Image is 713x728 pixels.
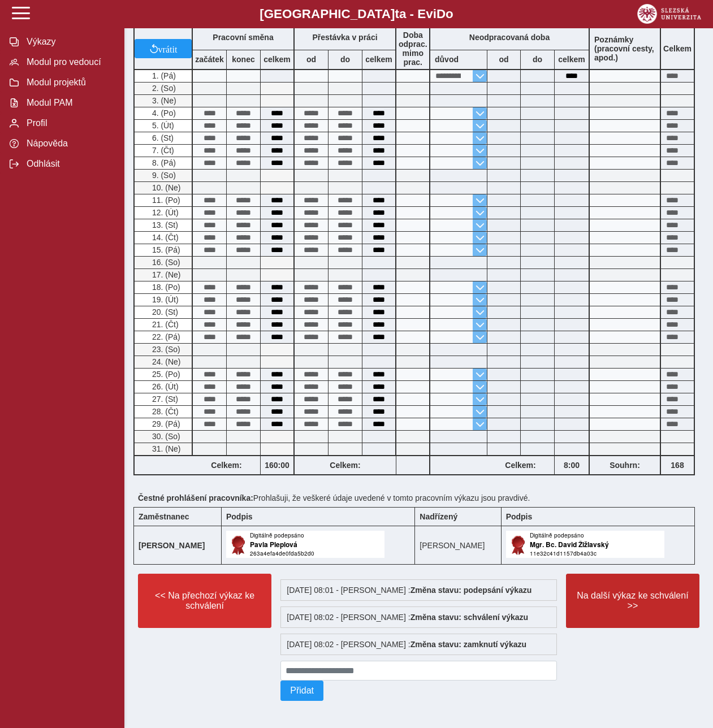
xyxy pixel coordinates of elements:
span: 28. (Čt) [150,407,179,416]
b: Doba odprac. mimo prac. [399,31,427,67]
span: vrátit [158,44,178,53]
span: 3. (Ne) [150,96,176,105]
b: Celkem: [487,461,554,470]
span: Modul projektů [23,77,115,88]
b: celkem [362,55,395,64]
span: t [395,7,399,21]
b: konec [227,55,260,64]
b: 8:00 [555,461,589,470]
span: 25. (Po) [150,370,180,379]
span: Modul PAM [23,98,115,108]
span: 7. (Čt) [150,146,174,155]
b: Poznámky (pracovní cesty, apod.) [590,35,660,62]
span: Odhlásit [23,159,115,169]
span: 23. (So) [150,345,180,354]
div: [DATE] 08:02 - [PERSON_NAME] : [280,606,557,628]
div: [DATE] 08:02 - [PERSON_NAME] : [280,634,557,655]
b: 160:00 [261,461,293,470]
img: Digitálně podepsáno uživatelem [226,531,384,558]
b: Celkem: [193,461,260,470]
span: 18. (Po) [150,283,180,292]
b: od [487,55,520,64]
b: Přestávka v práci [312,33,377,42]
b: Změna stavu: schválení výkazu [410,613,529,622]
b: Podpis [506,512,533,521]
b: [PERSON_NAME] [139,541,205,550]
span: 22. (Pá) [150,332,180,341]
b: důvod [435,55,459,64]
span: Na další výkaz ke schválení >> [576,591,690,611]
b: do [329,55,362,64]
button: << Na přechozí výkaz ke schválení [138,574,271,628]
b: Nadřízený [420,512,457,521]
span: 2. (So) [150,84,176,93]
b: do [521,55,554,64]
span: Přidat [290,686,314,696]
span: 15. (Pá) [150,245,180,254]
button: Na další výkaz ke schválení >> [566,574,699,628]
b: 168 [661,461,694,470]
span: Profil [23,118,115,128]
span: 21. (Čt) [150,320,179,329]
span: 5. (Út) [150,121,174,130]
b: celkem [555,55,589,64]
b: Celkem [663,44,692,53]
b: Celkem: [295,461,396,470]
span: Modul pro vedoucí [23,57,115,67]
img: logo_web_su.png [637,4,701,24]
td: [PERSON_NAME] [415,526,501,565]
b: Změna stavu: zamknutí výkazu [410,640,526,649]
span: 19. (Út) [150,295,179,304]
span: << Na přechozí výkaz ke schválení [148,591,262,611]
b: Pracovní směna [213,33,273,42]
span: 20. (St) [150,307,178,317]
b: Změna stavu: podepsání výkazu [410,586,532,595]
b: Čestné prohlášení pracovníka: [138,493,253,502]
button: Přidat [280,681,323,701]
span: 31. (Ne) [150,444,181,453]
span: 8. (Pá) [150,158,176,167]
b: od [295,55,328,64]
b: celkem [261,55,293,64]
b: [GEOGRAPHIC_DATA] a - Evi [34,7,679,21]
span: 9. (So) [150,171,176,180]
b: Neodpracovaná doba [469,33,550,42]
span: o [446,7,453,21]
span: 13. (St) [150,220,178,229]
span: 16. (So) [150,258,180,267]
span: 4. (Po) [150,109,176,118]
b: začátek [193,55,226,64]
span: Nápověda [23,138,115,149]
span: 29. (Pá) [150,419,180,428]
span: 30. (So) [150,432,180,441]
button: vrátit [135,39,192,58]
span: 11. (Po) [150,196,180,205]
span: D [437,7,446,21]
b: Podpis [226,512,253,521]
span: 10. (Ne) [150,183,181,192]
b: Zaměstnanec [139,512,189,521]
span: 6. (St) [150,133,174,142]
span: 14. (Čt) [150,233,179,242]
div: Prohlašuji, že veškeré údaje uvedené v tomto pracovním výkazu jsou pravdivé. [133,489,704,507]
span: 27. (St) [150,395,178,404]
b: Souhrn: [610,461,640,470]
span: 1. (Pá) [150,71,176,80]
span: 26. (Út) [150,382,179,391]
span: 24. (Ne) [150,357,181,366]
span: 12. (Út) [150,208,179,217]
div: [DATE] 08:01 - [PERSON_NAME] : [280,579,557,601]
span: Výkazy [23,37,115,47]
img: Digitálně podepsáno uživatelem [506,531,664,558]
span: 17. (Ne) [150,270,181,279]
